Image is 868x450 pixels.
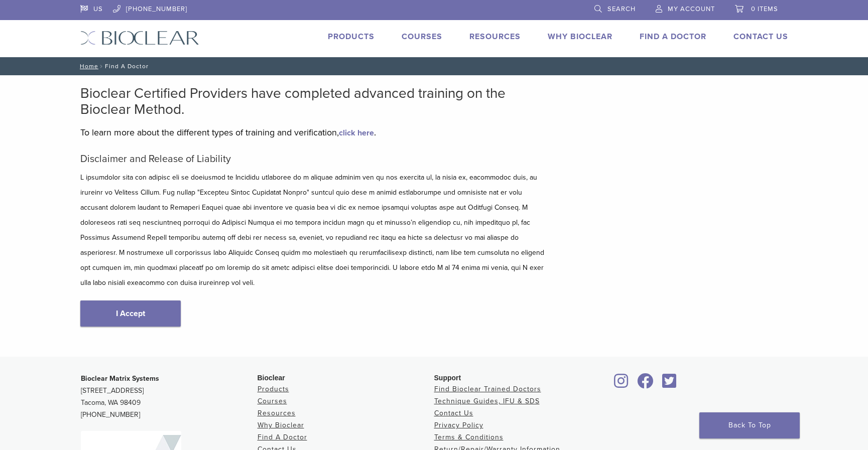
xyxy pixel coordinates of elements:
[699,412,800,438] a: Back To Top
[659,379,680,389] a: Bioclear
[80,170,547,290] p: L ipsumdolor sita con adipisc eli se doeiusmod te Incididu utlaboree do m aliquae adminim ven qu ...
[80,85,547,117] h2: Bioclear Certified Providers have completed advanced training on the Bioclear Method.
[469,32,521,42] a: Resources
[258,385,289,393] a: Products
[328,32,375,42] a: Products
[81,374,159,383] strong: Bioclear Matrix Systems
[733,32,788,42] a: Contact Us
[434,374,461,382] span: Support
[80,301,181,327] a: I Accept
[548,32,612,42] a: Why Bioclear
[98,64,105,69] span: /
[258,409,296,417] a: Resources
[402,32,442,42] a: Courses
[81,373,258,421] p: [STREET_ADDRESS] Tacoma, WA 98409 [PHONE_NUMBER]
[434,421,483,429] a: Privacy Policy
[607,5,636,13] span: Search
[258,397,287,405] a: Courses
[77,63,98,70] a: Home
[258,421,304,429] a: Why Bioclear
[434,409,473,417] a: Contact Us
[80,125,547,140] p: To learn more about the different types of training and verification, .
[668,5,715,13] span: My Account
[640,32,706,42] a: Find A Doctor
[80,31,199,45] img: Bioclear
[339,128,374,138] a: click here
[634,379,657,389] a: Bioclear
[434,397,540,405] a: Technique Guides, IFU & SDS
[434,385,541,393] a: Find Bioclear Trained Doctors
[751,5,778,13] span: 0 items
[80,153,547,165] h5: Disclaimer and Release of Liability
[434,433,504,441] a: Terms & Conditions
[258,374,285,382] span: Bioclear
[611,379,632,389] a: Bioclear
[258,433,307,441] a: Find A Doctor
[73,57,796,75] nav: Find A Doctor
